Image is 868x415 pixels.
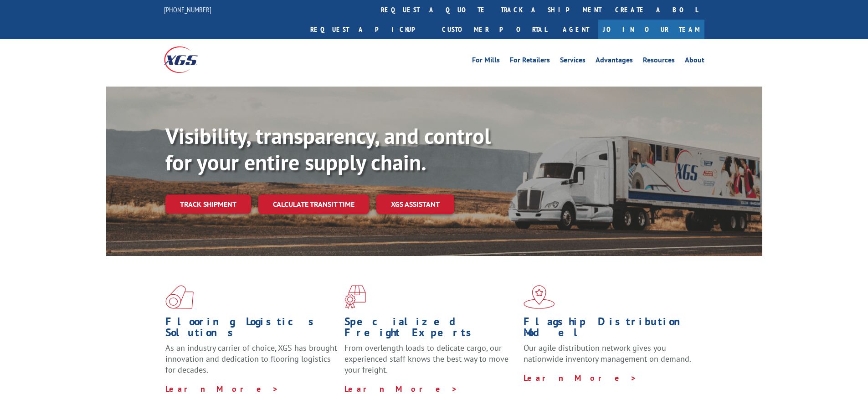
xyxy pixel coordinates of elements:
a: Learn More > [524,373,637,383]
a: Resources [643,56,675,67]
a: [PHONE_NUMBER] [164,5,211,14]
a: For Retailers [510,56,550,67]
h1: Flagship Distribution Model [524,316,696,343]
a: Agent [554,20,598,39]
a: Services [560,56,586,67]
a: Calculate transit time [258,195,369,214]
a: Customer Portal [435,20,554,39]
a: Learn More > [165,384,279,394]
img: xgs-icon-total-supply-chain-intelligence-red [165,285,194,309]
p: From overlength loads to delicate cargo, our experienced staff knows the best way to move your fr... [344,343,517,383]
img: xgs-icon-focused-on-flooring-red [344,285,366,309]
h1: Specialized Freight Experts [344,316,517,343]
a: Advantages [596,56,633,67]
a: Request a pickup [303,20,435,39]
b: Visibility, transparency, and control for your entire supply chain. [165,122,491,176]
a: XGS ASSISTANT [376,195,454,214]
a: About [685,56,704,67]
a: Track shipment [165,195,251,214]
a: Join Our Team [598,20,704,39]
a: For Mills [472,56,500,67]
img: xgs-icon-flagship-distribution-model-red [524,285,555,309]
h1: Flooring Logistics Solutions [165,316,338,343]
span: Our agile distribution network gives you nationwide inventory management on demand. [524,343,691,364]
span: As an industry carrier of choice, XGS has brought innovation and dedication to flooring logistics... [165,343,337,375]
a: Learn More > [344,384,458,394]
